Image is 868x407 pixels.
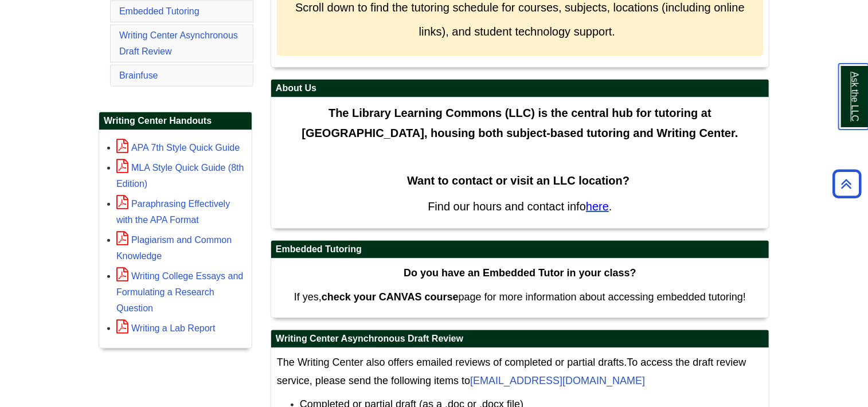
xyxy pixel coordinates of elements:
[302,107,738,139] span: The Library Learning Commons (LLC) is the central hub for tutoring at [GEOGRAPHIC_DATA], housing ...
[271,330,769,348] h2: Writing Center Asynchronous Draft Review
[99,112,252,130] h2: Writing Center Handouts
[116,271,243,313] a: Writing College Essays and Formulating a Research Question
[277,357,746,386] span: To access the draft review service, please send the following items to
[470,375,645,386] a: [EMAIL_ADDRESS][DOMAIN_NAME]
[119,6,200,16] a: Embedded Tutoring
[609,200,612,213] span: .
[407,174,630,187] strong: Want to contact or visit an LLC location?
[116,199,230,225] a: Paraphrasing Effectively with the APA Format
[586,200,609,213] a: here
[404,267,636,279] strong: Do you have an Embedded Tutor in your class?
[271,241,769,259] h2: Embedded Tutoring
[119,30,238,56] a: Writing Center Asynchronous Draft Review
[116,163,244,189] a: MLA Style Quick Guide (8th Edition)
[116,143,240,152] a: APA 7th Style Quick Guide
[277,357,627,368] span: The Writing Center also offers emailed reviews of completed or partial drafts.
[116,235,232,261] a: Plagiarism and Common Knowledge
[322,291,459,303] strong: check your CANVAS course
[116,323,215,333] a: Writing a Lab Report
[294,291,746,303] span: If yes, page for more information about accessing embedded tutoring!
[428,200,586,213] span: Find our hours and contact info
[295,1,745,38] span: Scroll down to find the tutoring schedule for courses, subjects, locations (including online link...
[271,80,769,97] h2: About Us
[828,176,865,191] a: Back to Top
[119,71,158,80] a: Brainfuse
